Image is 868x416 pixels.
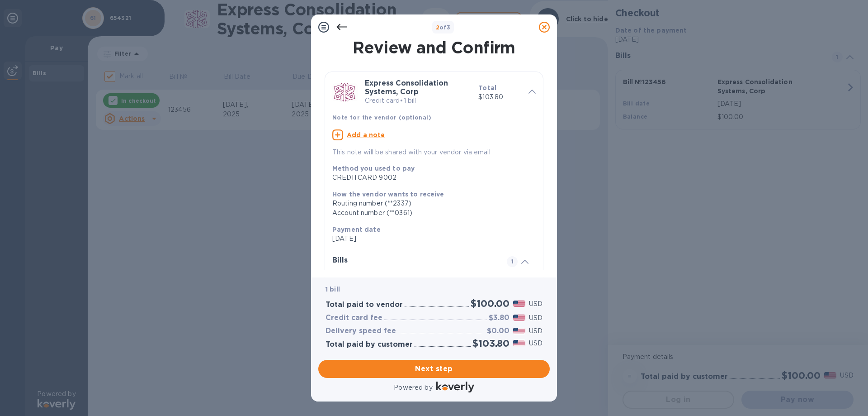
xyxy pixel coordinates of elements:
[325,327,396,335] h3: Delivery speed fee
[472,338,509,349] h2: $103.80
[529,299,542,309] p: USD
[507,256,518,267] span: 1
[513,315,525,321] img: USD
[489,314,509,322] h3: $3.80
[347,131,385,139] u: Add a note
[332,208,528,218] div: Account number (**0361)
[529,339,542,348] p: USD
[325,301,403,309] h3: Total paid to vendor
[323,38,545,57] h1: Review and Confirm
[325,363,542,374] span: Next step
[332,148,536,157] p: This note will be shared with your vendor via email
[365,79,448,96] b: Express Consolidation Systems, Corp
[513,301,525,307] img: USD
[325,314,382,322] h3: Credit card fee
[325,340,413,349] h3: Total paid by customer
[332,234,528,244] p: [DATE]
[513,328,525,334] img: USD
[436,24,451,31] b: of 3
[332,226,381,233] b: Payment date
[332,256,496,265] h3: Bills
[487,327,509,335] h3: $0.00
[332,199,528,208] div: Routing number (**2337)
[529,326,542,336] p: USD
[436,382,474,392] img: Logo
[365,96,471,105] p: Credit card • 1 bill
[529,313,542,323] p: USD
[478,84,496,91] b: Total
[325,286,340,293] b: 1 bill
[332,114,431,121] b: Note for the vendor (optional)
[478,92,521,102] p: $103.80
[332,165,415,172] b: Method you used to pay
[332,191,444,198] b: How the vendor wants to receive
[513,340,525,346] img: USD
[471,298,509,309] h2: $100.00
[332,79,536,157] div: Express Consolidation Systems, CorpCredit card•1 billTotal$103.80Note for the vendor (optional)Ad...
[394,383,432,392] p: Powered by
[318,360,550,378] button: Next step
[332,173,528,182] div: CREDITCARD 9002
[436,24,439,31] span: 2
